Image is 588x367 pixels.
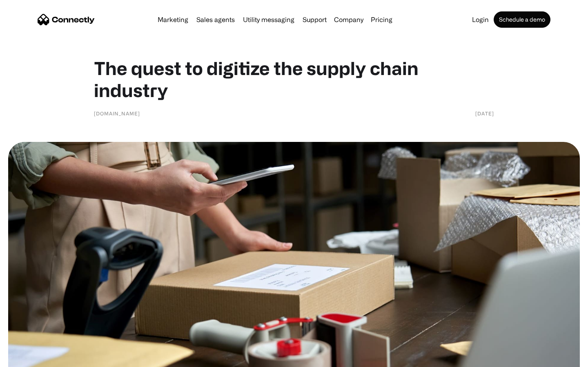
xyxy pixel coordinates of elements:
[334,14,363,25] div: Company
[8,353,49,364] aside: Language selected: English
[469,16,492,23] a: Login
[240,16,298,23] a: Utility messaging
[16,353,49,364] ul: Language list
[475,109,494,117] div: [DATE]
[154,16,192,23] a: Marketing
[494,11,550,28] a: Schedule a demo
[299,16,330,23] a: Support
[94,57,494,101] h1: The quest to digitize the supply chain industry
[367,16,396,23] a: Pricing
[94,109,140,117] div: [DOMAIN_NAME]
[193,16,238,23] a: Sales agents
